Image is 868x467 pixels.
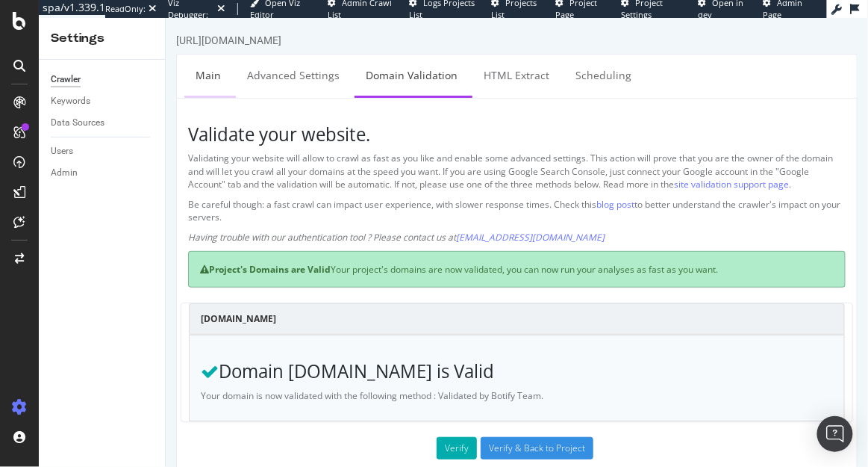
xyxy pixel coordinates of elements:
a: site validation support page [508,160,623,173]
a: Main [19,37,66,78]
strong: Project's Domains are Valid [34,245,165,258]
div: Keywords [51,93,90,109]
a: Users [51,143,154,159]
a: Scheduling [399,37,477,78]
p: Your domain is now validated with the following method : Validated by Botify Team. [35,371,667,384]
div: Data Sources [51,115,104,131]
input: Verify & Back to Project [315,419,428,442]
div: Users [51,143,73,159]
button: Verify [271,419,311,442]
a: [EMAIL_ADDRESS][DOMAIN_NAME] [290,213,439,226]
div: [URL][DOMAIN_NAME] [10,15,116,30]
div: ReadOnly: [105,3,146,15]
h3: Validate your website. [22,107,680,126]
div: Admin [51,165,78,181]
a: blog post [431,180,469,193]
a: Crawler [51,72,154,87]
div: Crawler [51,72,81,87]
p: Validating your website will allow to crawl as fast as you like and enable some advanced settings... [22,134,680,172]
a: Data Sources [51,115,154,131]
a: Domain Validation [189,37,303,78]
a: Advanced Settings [70,37,185,78]
p: Be careful though: a fast crawl can impact user experience, with slower response times. Check thi... [22,180,680,205]
h4: [DOMAIN_NAME] [35,294,667,309]
div: Open Intercom Messenger [817,416,853,452]
div: Settings [51,30,153,47]
a: Admin [51,165,154,181]
h3: Domain [DOMAIN_NAME] is Valid [35,344,667,363]
div: Your project's domains are now validated, you can now run your analyses as fast as you want. [22,233,680,270]
a: HTML Extract [307,37,395,78]
a: Keywords [51,93,154,109]
em: Having trouble with our authentication tool ? Please contact us at [22,213,439,226]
